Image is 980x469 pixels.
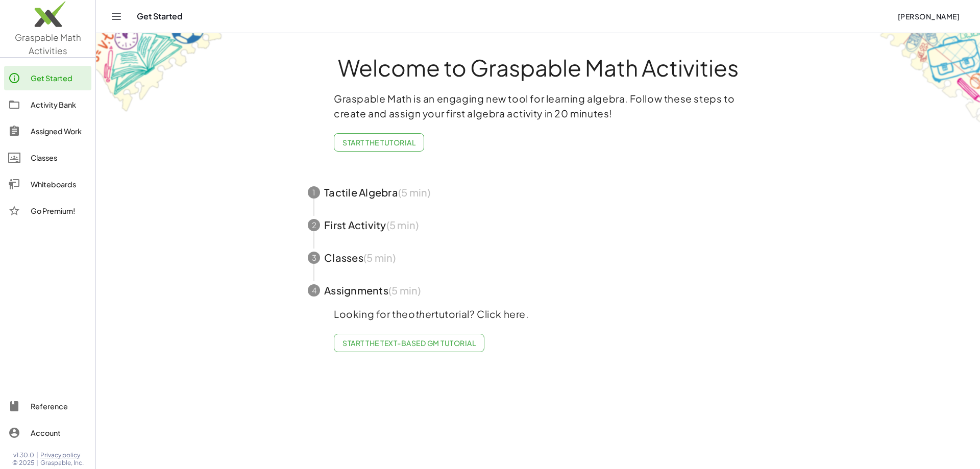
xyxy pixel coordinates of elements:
[4,92,91,117] a: Activity Bank
[4,66,91,90] a: Get Started
[40,459,84,467] span: Graspable, Inc.
[15,32,81,56] span: Graspable Math Activities
[889,7,968,26] button: [PERSON_NAME]
[31,178,87,190] div: Whiteboards
[36,459,38,467] span: |
[31,72,87,84] div: Get Started
[296,241,780,274] button: 3Classes(5 min)
[4,421,91,445] a: Account
[31,152,87,164] div: Classes
[897,12,960,21] span: [PERSON_NAME]
[13,451,34,459] span: v1.30.0
[342,138,415,147] span: Start the Tutorial
[31,205,87,217] div: Go Premium!
[40,451,84,459] a: Privacy policy
[289,56,787,79] h1: Welcome to Graspable Math Activities
[296,274,780,307] button: 4Assignments(5 min)
[96,32,224,113] img: get-started-bg-ul-Ceg4j33I.png
[308,284,320,297] div: 4
[31,98,87,111] div: Activity Bank
[334,133,424,152] button: Start the Tutorial
[308,186,320,199] div: 1
[4,394,91,418] a: Reference
[108,8,125,24] button: Toggle navigation
[31,400,87,412] div: Reference
[408,308,435,320] em: other
[296,176,780,209] button: 1Tactile Algebra(5 min)
[296,209,780,241] button: 2First Activity(5 min)
[308,219,320,231] div: 2
[334,334,484,352] a: Start the Text-based GM Tutorial
[12,459,34,467] span: © 2025
[36,451,38,459] span: |
[334,91,742,121] p: Graspable Math is an engaging new tool for learning algebra. Follow these steps to create and ass...
[342,338,476,348] span: Start the Text-based GM Tutorial
[31,125,87,137] div: Assigned Work
[31,427,87,439] div: Account
[4,145,91,170] a: Classes
[4,119,91,143] a: Assigned Work
[308,252,320,264] div: 3
[4,172,91,196] a: Whiteboards
[334,307,742,322] p: Looking for the tutorial? Click here.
